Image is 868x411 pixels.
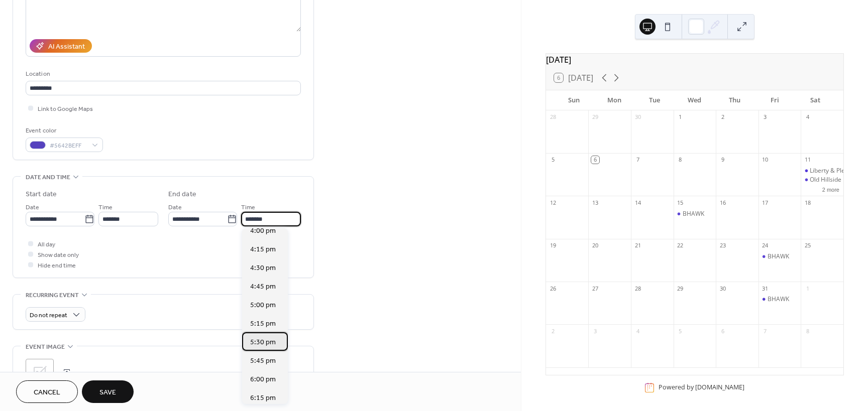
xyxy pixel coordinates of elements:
[250,319,276,329] span: 5:15 pm
[16,380,78,403] button: Cancel
[762,242,769,249] div: 24
[762,113,769,121] div: 3
[768,295,789,304] div: BHAWK
[250,263,276,273] span: 4:30 pm
[38,104,93,114] span: Link to Google Maps
[594,90,634,110] div: Mon
[591,285,599,292] div: 27
[634,199,641,206] div: 14
[26,202,39,213] span: Date
[250,244,276,255] span: 4:15 pm
[804,199,811,206] div: 18
[719,199,726,206] div: 16
[26,172,70,183] span: Date and time
[26,290,79,301] span: Recurring event
[26,342,65,352] span: Event image
[677,242,684,249] div: 22
[250,374,276,385] span: 6:00 pm
[250,337,276,348] span: 5:30 pm
[762,327,769,335] div: 7
[98,202,113,213] span: Time
[38,260,76,271] span: Hide end time
[241,202,255,213] span: Time
[758,252,801,261] div: BHAWK
[804,156,811,164] div: 11
[549,242,557,249] div: 19
[30,39,92,53] button: AI Assistant
[719,327,726,335] div: 6
[634,156,641,164] div: 7
[758,295,801,304] div: BHAWK
[659,383,744,392] div: Powered by
[26,189,57,200] div: Start date
[762,199,769,206] div: 17
[755,90,795,110] div: Fri
[795,90,835,110] div: Sat
[677,327,684,335] div: 5
[168,189,196,200] div: End date
[549,285,557,292] div: 26
[549,156,557,164] div: 5
[634,242,641,249] div: 21
[250,226,276,236] span: 4:00 pm
[26,125,101,136] div: Event color
[801,176,843,184] div: Old Hillside Bourbon
[801,167,843,175] div: Liberty & Plenty
[546,54,843,66] div: [DATE]
[715,90,755,110] div: Thu
[82,380,134,403] button: Save
[677,285,684,292] div: 29
[591,327,599,335] div: 3
[48,42,85,52] div: AI Assistant
[634,90,675,110] div: Tue
[762,285,769,292] div: 31
[818,185,843,193] button: 2 more
[26,359,54,387] div: ;
[250,300,276,311] span: 5:00 pm
[804,242,811,249] div: 25
[634,327,641,335] div: 4
[168,202,182,213] span: Date
[719,285,726,292] div: 30
[804,113,811,121] div: 4
[719,156,726,164] div: 9
[549,327,557,335] div: 2
[768,252,789,261] div: BHAWK
[674,210,716,218] div: BHAWK
[677,199,684,206] div: 15
[810,167,853,175] div: Liberty & Plenty
[591,242,599,249] div: 20
[250,356,276,366] span: 5:45 pm
[30,310,67,321] span: Do not repeat
[804,285,811,292] div: 1
[762,156,769,164] div: 10
[719,113,726,121] div: 2
[677,156,684,164] div: 8
[34,387,60,398] span: Cancel
[683,210,704,218] div: BHAWK
[38,239,55,250] span: All day
[677,113,684,121] div: 1
[554,90,594,110] div: Sun
[634,285,641,292] div: 28
[250,282,276,292] span: 4:45 pm
[50,141,87,151] span: #5642BEFF
[38,250,79,260] span: Show date only
[719,242,726,249] div: 23
[810,176,867,184] div: Old Hillside Bourbon
[675,90,715,110] div: Wed
[250,393,276,403] span: 6:15 pm
[591,199,599,206] div: 13
[26,69,299,79] div: Location
[634,113,641,121] div: 30
[591,113,599,121] div: 29
[591,156,599,164] div: 6
[804,327,811,335] div: 8
[549,199,557,206] div: 12
[549,113,557,121] div: 28
[99,387,116,398] span: Save
[695,383,744,392] a: [DOMAIN_NAME]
